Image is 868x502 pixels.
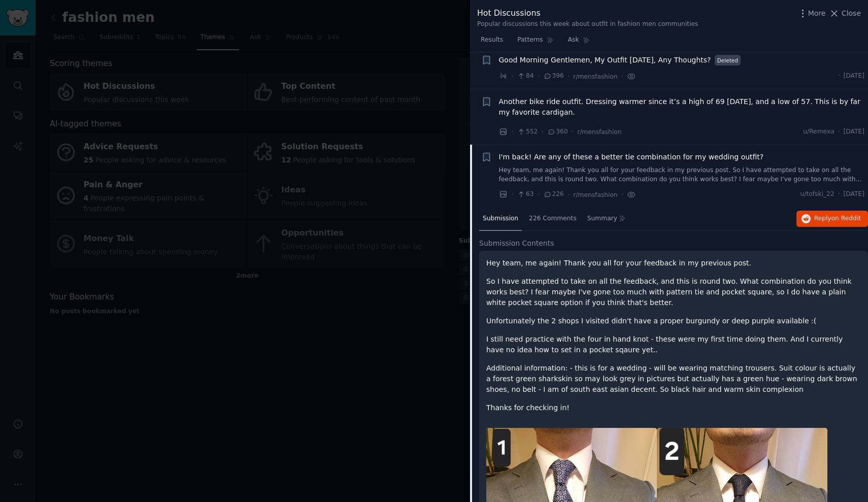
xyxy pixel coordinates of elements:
[543,190,564,199] span: 226
[715,55,741,65] span: Deleted
[797,8,826,19] button: More
[814,214,861,223] span: Reply
[844,72,864,81] span: [DATE]
[803,127,834,137] span: u/Remexa
[543,72,564,81] span: 396
[573,73,617,80] span: r/mensfashion
[572,126,574,137] span: ·
[541,126,543,137] span: ·
[844,127,864,137] span: [DATE]
[486,276,861,308] p: So I have attempted to take on all the feedback, and this is round two. What combination do you t...
[577,128,621,136] span: r/mensfashion
[573,191,617,198] span: r/mensfashion
[538,71,540,82] span: ·
[511,189,513,200] span: ·
[621,71,623,82] span: ·
[499,152,764,162] a: I'm back! Are any of these a better tie combination for my wedding outfit?
[538,189,540,200] span: ·
[564,32,593,53] a: Ask
[842,8,861,19] span: Close
[514,32,557,53] a: Patterns
[829,8,861,19] button: Close
[499,55,711,65] a: Good Morning Gentlemen, My Outfit [DATE], Any Thoughts?
[800,190,834,199] span: u/tofski_22
[486,334,861,355] p: I still need practice with the four in hand knot - these were my first time doing them. And I cur...
[517,72,533,81] span: 84
[511,126,513,137] span: ·
[838,127,840,137] span: ·
[568,36,579,45] span: Ask
[838,190,840,199] span: ·
[477,32,507,53] a: Results
[486,363,861,395] p: Additional information: - this is for a wedding - will be wearing matching trousers. Suit colour ...
[547,127,568,137] span: 360
[567,71,570,82] span: ·
[499,166,865,184] a: Hey team, me again! Thank you all for your feedback in my previous post. So I have attempted to t...
[479,238,554,249] span: Submission Contents
[517,127,538,137] span: 552
[587,214,617,223] span: Summary
[808,8,826,19] span: More
[483,214,518,223] span: Submission
[517,36,543,45] span: Patterns
[481,36,503,45] span: Results
[517,190,533,199] span: 63
[477,20,698,29] div: Popular discussions this week about outfit in fashion men communities
[838,72,840,81] span: ·
[621,189,623,200] span: ·
[567,189,570,200] span: ·
[486,316,861,326] p: Unfortunately the 2 shops I visited didn't have a proper burgundy or deep purple available :(
[486,403,861,413] p: Thanks for checking in!
[486,258,861,269] p: Hey team, me again! Thank you all for your feedback in my previous post.
[477,7,698,20] div: Hot Discussions
[796,211,868,227] button: Replyon Reddit
[529,214,577,223] span: 226 Comments
[511,71,513,82] span: ·
[831,215,861,222] span: on Reddit
[844,190,864,199] span: [DATE]
[499,96,865,118] a: Another bike ride outfit. Dressing warmer since it’s a high of 69 [DATE], and a low of 57. This i...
